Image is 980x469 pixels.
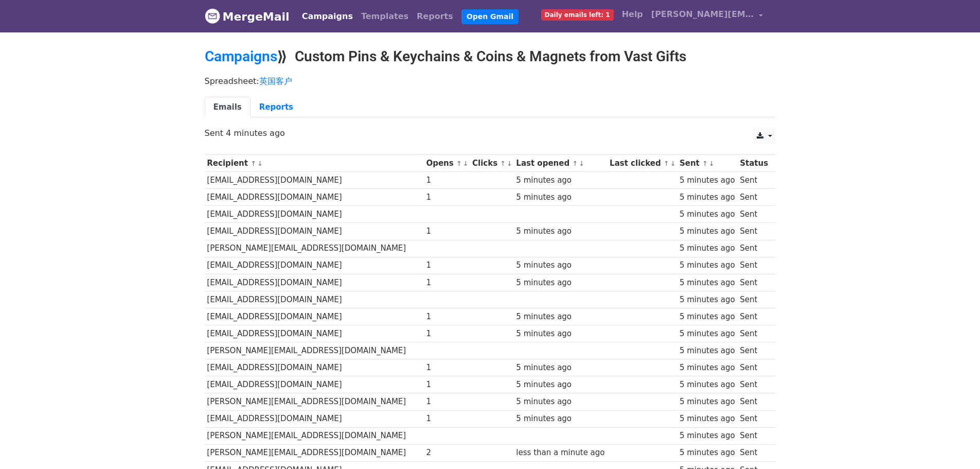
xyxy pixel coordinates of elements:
div: 5 minutes ago [516,225,604,237]
span: Daily emails left: 1 [541,9,614,21]
td: [EMAIL_ADDRESS][DOMAIN_NAME] [205,274,424,291]
td: [PERSON_NAME][EMAIL_ADDRESS][DOMAIN_NAME] [205,393,424,410]
a: ↑ [664,160,669,167]
th: Recipient [205,155,424,172]
td: [EMAIL_ADDRESS][DOMAIN_NAME] [205,223,424,240]
div: 5 minutes ago [680,175,735,186]
div: 5 minutes ago [680,379,735,391]
td: Sent [737,444,770,461]
div: 5 minutes ago [680,362,735,374]
td: Sent [737,240,770,257]
div: 1 [426,362,467,374]
div: 5 minutes ago [680,259,735,271]
td: [EMAIL_ADDRESS][DOMAIN_NAME] [205,359,424,376]
td: Sent [737,189,770,206]
td: Sent [737,376,770,393]
div: 1 [426,175,467,186]
td: [EMAIL_ADDRESS][DOMAIN_NAME] [205,172,424,189]
div: 5 minutes ago [516,175,604,186]
a: ↓ [507,160,512,167]
th: Last clicked [607,155,677,172]
div: 1 [426,328,467,340]
td: [PERSON_NAME][EMAIL_ADDRESS][DOMAIN_NAME] [205,427,424,444]
td: Sent [737,393,770,410]
p: Spreadsheet: [205,76,776,86]
div: less than a minute ago [516,447,604,459]
a: ↓ [579,160,584,167]
td: Sent [737,257,770,274]
div: 5 minutes ago [680,311,735,323]
a: Templates [357,6,413,27]
td: Sent [737,172,770,189]
h2: ⟫ Custom Pins & Keychains & Coins & Magnets from Vast Gifts [205,48,776,65]
div: 5 minutes ago [680,413,735,425]
div: 5 minutes ago [680,192,735,203]
div: 5 minutes ago [680,277,735,289]
a: Campaigns [298,6,357,27]
td: [EMAIL_ADDRESS][DOMAIN_NAME] [205,376,424,393]
div: 5 minutes ago [516,328,604,340]
a: ↑ [500,160,506,167]
a: ↓ [463,160,469,167]
td: [EMAIL_ADDRESS][DOMAIN_NAME] [205,206,424,223]
a: Daily emails left: 1 [537,4,618,25]
td: [PERSON_NAME][EMAIL_ADDRESS][DOMAIN_NAME] [205,342,424,359]
a: [PERSON_NAME][EMAIL_ADDRESS][DOMAIN_NAME] [647,4,768,28]
div: 5 minutes ago [516,259,604,271]
a: Help [618,4,647,25]
a: ↑ [702,160,708,167]
div: 1 [426,277,467,289]
td: Sent [737,410,770,427]
div: 5 minutes ago [516,379,604,391]
td: Sent [737,342,770,359]
div: 5 minutes ago [680,242,735,254]
td: Sent [737,291,770,308]
div: 5 minutes ago [680,209,735,220]
a: Reports [251,97,302,118]
a: Campaigns [205,48,277,65]
th: Sent [677,155,737,172]
th: Last opened [514,155,608,172]
div: 1 [426,192,467,203]
div: 1 [426,225,467,237]
a: 英国客户 [259,76,292,86]
div: 5 minutes ago [680,447,735,459]
a: Reports [413,6,457,27]
td: [PERSON_NAME][EMAIL_ADDRESS][DOMAIN_NAME] [205,444,424,461]
p: Sent 4 minutes ago [205,128,776,138]
td: [EMAIL_ADDRESS][DOMAIN_NAME] [205,189,424,206]
div: 5 minutes ago [516,192,604,203]
td: [EMAIL_ADDRESS][DOMAIN_NAME] [205,308,424,325]
td: [EMAIL_ADDRESS][DOMAIN_NAME] [205,291,424,308]
div: 5 minutes ago [680,294,735,306]
td: [PERSON_NAME][EMAIL_ADDRESS][DOMAIN_NAME] [205,240,424,257]
span: [PERSON_NAME][EMAIL_ADDRESS][DOMAIN_NAME] [651,8,754,21]
a: Emails [205,97,251,118]
th: Status [737,155,770,172]
td: Sent [737,325,770,342]
div: 1 [426,413,467,425]
div: 5 minutes ago [680,225,735,237]
td: Sent [737,427,770,444]
td: Sent [737,359,770,376]
td: Sent [737,206,770,223]
a: ↓ [709,160,715,167]
td: Sent [737,274,770,291]
a: Open Gmail [461,9,519,24]
div: 1 [426,259,467,271]
td: Sent [737,223,770,240]
div: 5 minutes ago [680,345,735,357]
div: 5 minutes ago [680,430,735,442]
div: 2 [426,447,467,459]
div: 5 minutes ago [516,311,604,323]
a: ↑ [572,160,578,167]
div: 5 minutes ago [516,396,604,408]
a: ↑ [251,160,256,167]
a: MergeMail [205,6,290,27]
a: ↑ [456,160,462,167]
div: 1 [426,379,467,391]
a: ↓ [257,160,263,167]
div: 5 minutes ago [680,328,735,340]
div: 1 [426,311,467,323]
div: 5 minutes ago [680,396,735,408]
